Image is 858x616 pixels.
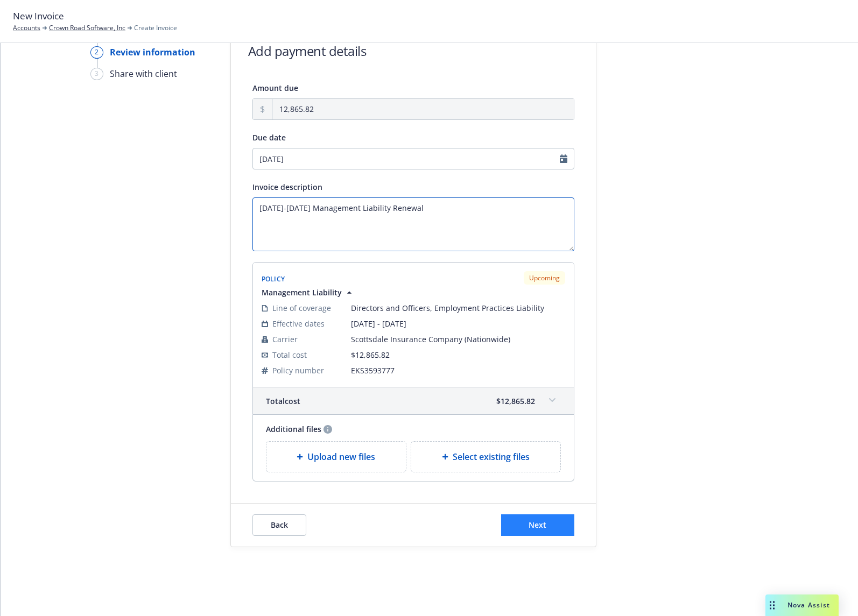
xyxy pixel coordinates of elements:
[90,46,103,59] div: 2
[252,148,574,169] input: MM/DD/YYYY
[351,302,565,314] span: Directors and Officers, Employment Practices Liability
[351,318,565,329] span: [DATE] - [DATE]
[252,83,298,93] span: Amount due
[253,387,574,414] div: Totalcost$12,865.82
[351,365,565,376] span: EKS3593777
[252,182,322,192] span: Invoice description
[272,302,331,314] span: Line of coverage
[272,365,324,376] span: Policy number
[351,334,565,345] span: Scottsdale Insurance Company (Nationwide)
[307,450,375,463] span: Upload new files
[765,594,839,616] button: Nova Assist
[273,99,574,119] input: 0.00
[252,514,306,536] button: Back
[529,520,546,530] span: Next
[272,349,307,360] span: Total cost
[272,318,325,329] span: Effective dates
[411,441,561,472] div: Select existing files
[13,23,40,33] a: Accounts
[266,423,321,435] span: Additional files
[252,132,286,143] span: Due date
[110,67,177,80] div: Share with client
[453,450,530,463] span: Select existing files
[496,395,535,407] span: $12,865.82
[765,594,779,616] div: Drag to move
[501,514,574,536] button: Next
[252,197,574,251] textarea: Enter invoice description here
[271,520,288,530] span: Back
[524,271,565,285] div: Upcoming
[262,274,285,284] span: Policy
[110,46,195,59] div: Review information
[262,287,342,298] span: Management Liability
[248,42,367,60] h1: Add payment details
[272,334,298,345] span: Carrier
[13,9,64,23] span: New Invoice
[266,441,407,472] div: Upload new files
[266,395,300,407] span: Total cost
[787,600,830,610] span: Nova Assist
[49,23,125,33] a: Crown Road Software, Inc
[262,287,355,298] button: Management Liability
[90,68,103,80] div: 3
[351,350,390,360] span: $12,865.82
[134,23,177,33] span: Create Invoice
